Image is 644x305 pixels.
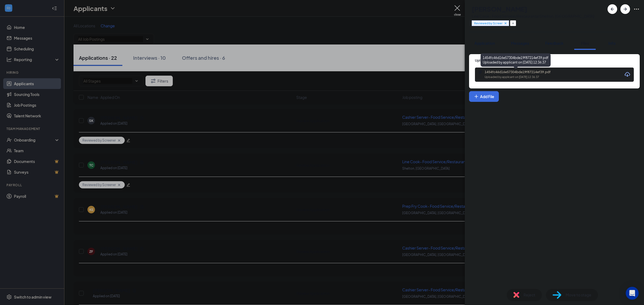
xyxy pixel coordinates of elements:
div: Upload Resume [475,58,634,63]
svg: Plus [474,94,479,99]
span: Reject [524,292,535,298]
div: 1454fc46d16e57304bde19f87214ef39.pdf [485,70,560,74]
span: Info [608,41,616,46]
svg: Paperclip [478,70,482,74]
span: Messages [511,41,529,46]
svg: Ellipses [633,6,640,12]
svg: Cross [504,21,507,25]
button: Plus [510,20,516,26]
div: Uploaded by applicant on [DATE] 12:36:37 [485,75,565,79]
button: ArrowLeftNew [608,4,617,14]
div: Line Cook- Food Service/Restaurant at Shelton, [GEOGRAPHIC_DATA] [472,13,594,19]
div: 1454fc46d16e57304bde19f87214ef39.pdf Uploaded by applicant on [DATE] 12:36:37 [481,53,551,67]
span: Application [474,41,495,46]
button: ArrowRight [620,4,630,14]
button: Add FilePlus [469,91,499,102]
span: Move to stage [566,292,591,298]
span: Feedback [545,41,563,46]
a: Paperclip1454fc46d16e57304bde19f87214ef39.pdfUploaded by applicant on [DATE] 12:36:37 [478,70,565,79]
h1: [PERSON_NAME] [472,4,527,13]
div: Open Intercom Messenger [626,287,639,300]
svg: ArrowRight [622,6,628,12]
svg: Plus [511,22,515,25]
svg: Download [624,71,631,78]
svg: ArrowLeftNew [609,6,616,12]
span: Reviewed by Screener [474,21,502,25]
span: Files [581,41,589,46]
